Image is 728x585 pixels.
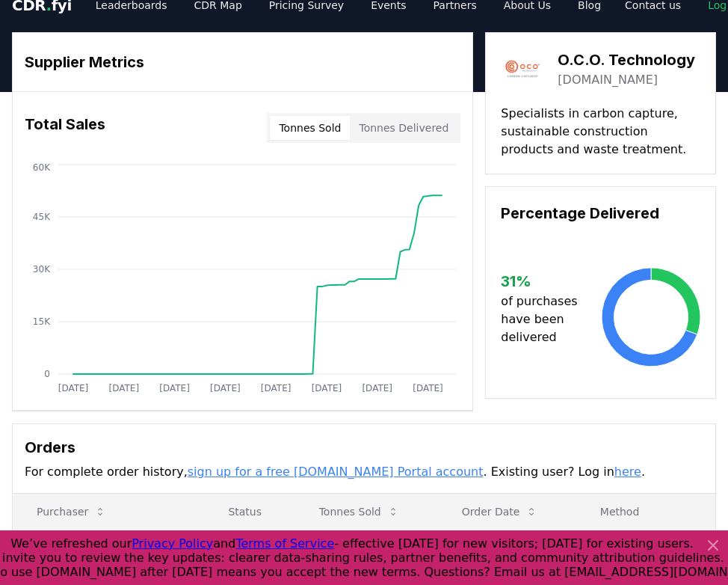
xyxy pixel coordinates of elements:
[25,497,118,527] button: Purchaser
[159,383,190,393] tspan: [DATE]
[558,49,695,71] h3: O.C.O. Technology
[614,465,641,479] a: here
[44,369,50,379] tspan: 0
[558,71,658,89] a: [DOMAIN_NAME]
[438,530,576,571] td: [DATE]
[210,383,241,393] tspan: [DATE]
[33,316,51,327] tspan: 15K
[295,530,438,571] td: 157
[588,504,703,519] p: Method
[33,212,51,222] tspan: 45K
[413,383,443,393] tspan: [DATE]
[501,105,700,159] p: Specialists in carbon capture, sustainable construction products and waste treatment.
[270,116,350,140] button: Tonnes Sold
[33,162,51,173] tspan: 60K
[58,383,89,393] tspan: [DATE]
[25,113,105,143] h3: Total Sales
[261,383,291,393] tspan: [DATE]
[350,116,457,140] button: Tonnes Delivered
[25,51,460,73] h3: Supplier Metrics
[450,497,550,527] button: Order Date
[13,530,204,571] td: [PERSON_NAME] Holdings
[501,270,601,292] h3: 31 %
[33,264,51,275] tspan: 30K
[362,383,392,393] tspan: [DATE]
[501,292,601,346] p: of purchases have been delivered
[501,48,543,90] img: O.C.O. Technology-logo
[188,465,484,479] a: sign up for a free [DOMAIN_NAME] Portal account
[501,202,700,224] h3: Percentage Delivered
[216,504,283,519] p: Status
[312,383,342,393] tspan: [DATE]
[25,436,703,459] h3: Orders
[108,383,139,393] tspan: [DATE]
[307,497,411,527] button: Tonnes Sold
[25,463,703,481] p: For complete order history, . Existing user? Log in .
